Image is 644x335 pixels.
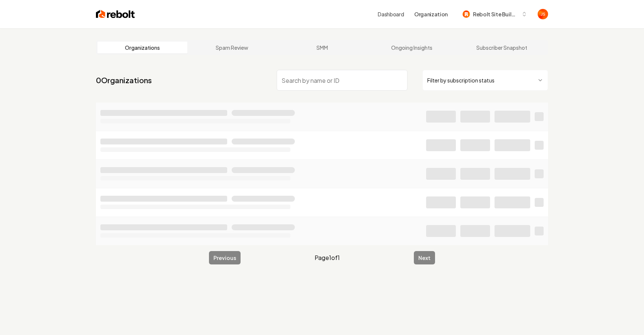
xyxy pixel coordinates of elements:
[473,10,518,18] span: Rebolt Site Builder
[277,70,408,91] input: Search by name or ID
[96,9,135,19] img: Rebolt Logo
[277,42,367,53] a: SMM
[538,9,548,19] img: James Shamoun
[457,42,547,53] a: Subscriber Snapshot
[378,10,404,18] a: Dashboard
[410,7,452,21] button: Organization
[96,75,152,85] a: 0Organizations
[187,42,277,53] a: Spam Review
[315,253,340,262] span: Page 1 of 1
[538,9,548,19] button: Open user button
[97,42,187,53] a: Organizations
[463,10,470,18] img: Rebolt Site Builder
[367,42,457,53] a: Ongoing Insights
